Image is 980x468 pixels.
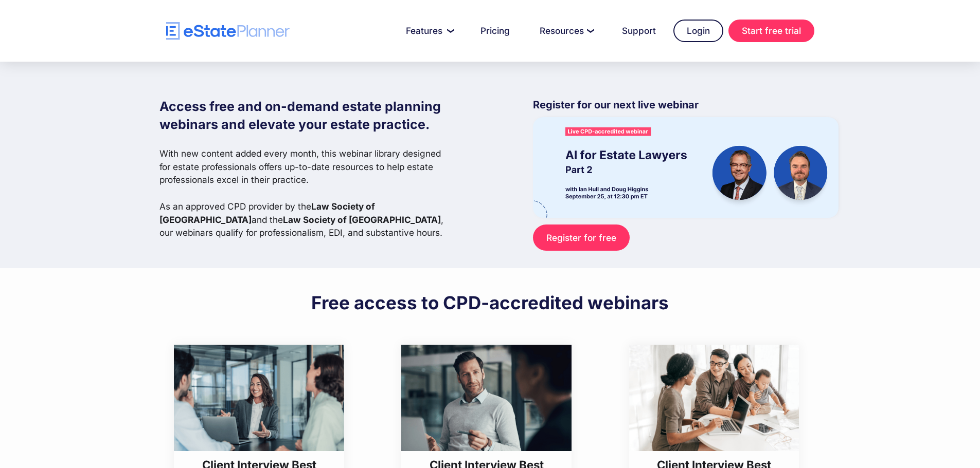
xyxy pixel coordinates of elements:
a: Resources [527,21,604,41]
p: With new content added every month, this webinar library designed for estate professionals offers... [159,147,452,239]
a: Login [673,20,723,42]
strong: Law Society of [GEOGRAPHIC_DATA] [283,214,441,225]
a: Register for free [533,224,629,251]
a: Support [610,21,668,41]
h2: Free access to CPD-accredited webinars [311,291,669,314]
img: eState Academy webinar [533,117,839,217]
p: Register for our next live webinar [533,98,839,117]
strong: Law Society of [GEOGRAPHIC_DATA] [159,201,375,225]
a: Pricing [468,21,522,41]
h1: Access free and on-demand estate planning webinars and elevate your estate practice. [159,98,452,134]
a: home [166,22,290,40]
a: Start free trial [728,20,814,42]
a: Features [394,21,463,41]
